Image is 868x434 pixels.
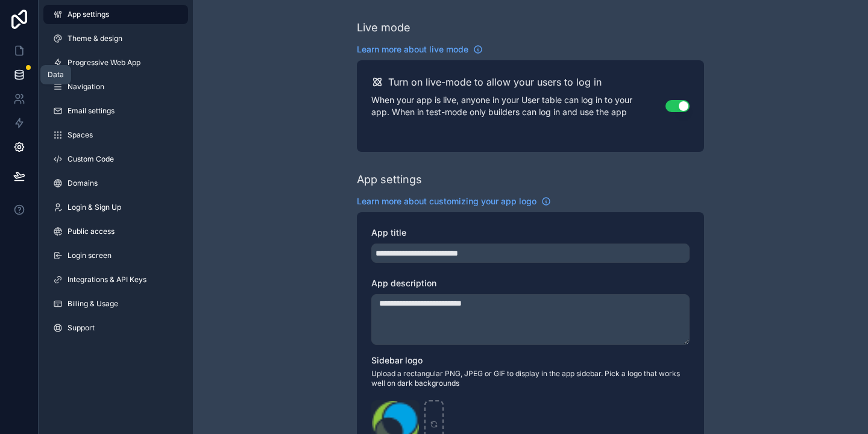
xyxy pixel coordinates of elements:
[43,77,188,96] a: Navigation
[68,154,114,164] span: Custom Code
[371,355,423,365] span: Sidebar logo
[371,369,690,388] span: Upload a rectangular PNG, JPEG or GIF to display in the app sidebar. Pick a logo that works well ...
[68,106,115,116] span: Email settings
[371,227,406,237] span: App title
[43,294,188,313] a: Billing & Usage
[357,195,551,207] a: Learn more about customizing your app logo
[43,125,188,145] a: Spaces
[43,53,188,72] a: Progressive Web App
[43,246,188,265] a: Login screen
[371,278,436,288] span: App description
[68,323,95,333] span: Support
[43,101,188,121] a: Email settings
[43,270,188,289] a: Integrations & API Keys
[43,318,188,338] a: Support
[68,227,115,236] span: Public access
[48,70,64,80] div: Data
[357,43,483,55] a: Learn more about live mode
[68,203,121,212] span: Login & Sign Up
[68,58,140,68] span: Progressive Web App
[68,10,109,19] span: App settings
[68,130,93,140] span: Spaces
[388,75,602,89] h2: Turn on live-mode to allow your users to log in
[357,195,536,207] span: Learn more about customizing your app logo
[43,149,188,169] a: Custom Code
[371,94,665,118] p: When your app is live, anyone in your User table can log in to your app. When in test-mode only b...
[357,19,410,36] div: Live mode
[357,171,422,188] div: App settings
[43,29,188,48] a: Theme & design
[43,198,188,217] a: Login & Sign Up
[357,43,468,55] span: Learn more about live mode
[43,174,188,193] a: Domains
[68,299,118,309] span: Billing & Usage
[68,34,122,43] span: Theme & design
[43,222,188,241] a: Public access
[68,178,98,188] span: Domains
[68,251,112,260] span: Login screen
[68,82,104,92] span: Navigation
[68,275,146,285] span: Integrations & API Keys
[43,5,188,24] a: App settings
